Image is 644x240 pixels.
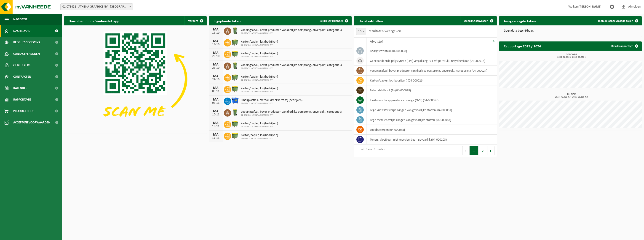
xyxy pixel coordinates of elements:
span: 2024: 76,980 m3 - 2025: 60,160 m3 [501,96,642,98]
div: 27-10 [211,66,220,70]
span: Rapportage [13,94,31,105]
button: Next [487,146,494,155]
button: 2 [478,146,487,155]
span: Karton/papier, los (bedrijven) [241,40,278,44]
span: Dashboard [13,25,30,37]
span: Voedingsafval, bevat producten van dierlijke oorsprong, onverpakt, categorie 3 [241,28,342,32]
img: WB-1100-HPE-GN-50 [231,38,239,46]
span: Verberg [188,19,198,22]
button: Verberg [184,16,206,25]
div: 10-11 [211,125,220,128]
span: 01-079452 - ATHENA GRAPHICS NV [241,137,278,140]
span: 01-079452 - ATHENA GRAPHICS NV [241,67,342,70]
button: 1 [470,146,478,155]
span: Afvalstof [370,40,383,44]
div: 1 tot 10 van 19 resultaten [356,146,387,156]
div: MA [211,121,220,125]
img: WB-0140-HPE-GN-50 [231,62,239,70]
span: 01-079452 - ATHENA GRAPHICS NV [241,44,278,46]
span: Navigatie [13,14,27,25]
a: Toon de aangevraagde taken [594,16,641,25]
div: MA [211,63,220,66]
span: Voedingsafval, bevat producten van dierlijke oorsprong, onverpakt, categorie 3 [241,110,342,114]
span: Kalender [13,82,27,94]
img: WB-0140-HPE-GN-50 [231,27,239,35]
td: behandeld hout (B) (04-000028) [366,85,497,95]
label: resultaten weergeven [369,29,401,33]
div: MA [211,39,220,43]
span: 01-079452 - ATHENA GRAPHICS NV [241,79,278,82]
span: 01-079452 - ATHENA GRAPHICS NV [241,55,278,58]
span: 10 [356,28,366,35]
img: Download de VHEPlus App [64,25,207,133]
span: Product Shop [13,105,34,117]
span: Pmd (plastiek, metaal, drankkartons) (bedrijven) [241,98,302,102]
h3: Tonnage [501,53,642,58]
a: Ophaling aanvragen [460,16,496,25]
td: bedrijfsrestafval (04-000008) [366,46,497,56]
strong: [PERSON_NAME] [579,5,601,8]
span: 01-079452 - ATHENA GRAPHICS NV [241,125,278,128]
span: 01-079452 - ATHENA GRAPHICS NV - ROESELARE [61,4,133,10]
td: lege kunststof verpakkingen van gevaarlijke stoffen (04-000081) [366,105,497,115]
span: Karton/papier, los (bedrijven) [241,134,278,137]
h2: Aangevraagde taken [499,16,540,25]
span: Ophaling aanvragen [464,19,488,22]
td: geëxpandeerde polystyreen (EPS) verpakking (< 1 m² per stuk), recycleerbaar (04-000018) [366,56,497,66]
span: Karton/papier, los (bedrijven) [241,122,278,125]
span: Karton/papier, los (bedrijven) [241,52,278,55]
img: WB-1100-HPE-GN-50 [231,50,239,58]
span: 01-079452 - ATHENA GRAPHICS NV - ROESELARE [60,3,133,10]
span: Karton/papier, los (bedrijven) [241,75,278,79]
div: 13-10 [211,31,220,35]
p: Geen data beschikbaar. [504,29,637,33]
td: toners, vloeibaar, niet recycleerbaar, gevaarlijk (04-000103) [366,135,497,145]
span: 01-079452 - ATHENA GRAPHICS NV [241,102,302,105]
span: Toon de aangevraagde taken [598,19,633,22]
img: WB-1100-HPE-GN-50 [231,85,239,93]
a: Bekijk rapportage [608,41,641,51]
span: 2024: 32,936 t - 2025: 23,750 t [501,56,642,58]
td: loodbatterijen (04-000085) [366,125,497,135]
td: voedingsafval, bevat producten van dierlijke oorsprong, onverpakt, categorie 3 (04-000024) [366,66,497,76]
div: MA [211,133,220,136]
span: Contracten [13,71,31,82]
span: 01-079452 - ATHENA GRAPHICS NV [241,32,342,35]
span: 01-079452 - ATHENA GRAPHICS NV [241,114,342,117]
span: Karton/papier, los (bedrijven) [241,87,278,90]
span: 10 [356,28,366,35]
td: lege metalen verpakkingen van gevaarlijke stoffen (04-000083) [366,115,497,125]
div: MA [211,51,220,55]
span: Gebruikers [13,60,30,71]
div: MA [211,28,220,31]
img: WB-1100-HPE-GN-50 [231,74,239,81]
img: WB-0140-HPE-GN-50 [231,109,239,116]
div: MA [211,98,220,101]
span: Voedingsafval, bevat producten van dierlijke oorsprong, onverpakt, categorie 3 [241,63,342,67]
h2: Ingeplande taken [209,16,245,25]
div: 17-11 [211,136,220,140]
h2: Download nu de Vanheede+ app! [64,16,125,25]
img: WB-1100-HPE-GN-50 [231,132,239,140]
div: 13-10 [211,43,220,46]
img: WB-1100-HPE-BE-01 [231,97,239,105]
div: MA [211,74,220,78]
div: 20-10 [211,55,220,58]
div: 03-11 [211,101,220,105]
span: Acceptatievoorwaarden [13,117,50,128]
td: elektronische apparatuur - overige (OVE) (04-000067) [366,95,497,105]
div: MA [211,109,220,113]
button: Previous [462,146,470,155]
h2: Rapportage 2025 / 2024 [499,41,545,50]
div: 27-10 [211,78,220,81]
div: MA [211,86,220,90]
div: 10-11 [211,113,220,116]
span: 01-079452 - ATHENA GRAPHICS NV [241,90,278,93]
span: Bedrijfsgegevens [13,37,40,48]
img: WB-1100-HPE-GN-50 [231,120,239,128]
h2: Uw afvalstoffen [354,16,387,25]
td: karton/papier, los (bedrijven) (04-000026) [366,76,497,85]
a: Bekijk uw kalender [316,16,351,25]
h3: Kubiek [501,93,642,98]
div: 03-11 [211,90,220,93]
